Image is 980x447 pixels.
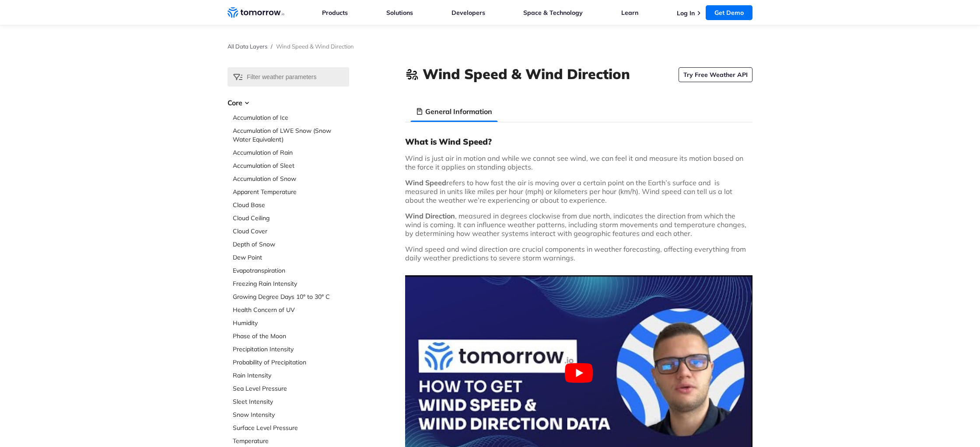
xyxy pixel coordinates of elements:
[679,67,752,82] a: Try Free Weather API
[386,9,413,17] a: Solutions
[451,9,485,17] a: Developers
[405,178,752,204] p: refers to how fast the air is moving over a certain point on the Earth’s surface and is measured ...
[405,245,752,262] p: Wind speed and wind direction are crucial components in weather forecasting, affecting everything...
[233,214,349,222] a: Cloud Ceiling
[233,319,349,327] a: Humidity
[410,101,497,122] li: General Information
[677,9,695,17] a: Log In
[233,240,349,249] a: Depth of Snow
[227,97,349,108] h3: Core
[233,437,349,445] a: Temperature
[271,43,273,50] span: /
[227,43,267,50] a: All Data Layers
[405,211,752,238] p: , measured in degrees clockwise from due north, indicates the direction from which the wind is co...
[233,423,349,432] a: Surface Level Pressure
[405,178,446,187] strong: Wind Speed
[405,136,752,147] h3: What is Wind Speed?
[233,266,349,275] a: Evapotranspiration
[233,279,349,288] a: Freezing Rain Intensity
[405,154,752,171] p: Wind is just air in motion and while we cannot see wind, we can feel it and measure its motion ba...
[523,9,583,17] a: Space & Technology
[405,211,455,220] strong: Wind Direction
[233,253,349,262] a: Dew Point
[227,67,349,87] input: Filter weather parameters
[322,9,348,17] a: Products
[233,113,349,122] a: Accumulation of Ice
[227,6,284,19] a: Home link
[233,201,349,209] a: Cloud Base
[233,410,349,419] a: Snow Intensity
[233,292,349,301] a: Growing Degree Days 10° to 30° C
[233,305,349,314] a: Health Concern of UV
[621,9,638,17] a: Learn
[276,43,354,50] span: Wind Speed & Wind Direction
[233,384,349,393] a: Sea Level Pressure
[233,332,349,340] a: Phase of the Moon
[233,174,349,183] a: Accumulation of Snow
[233,358,349,367] a: Probability of Precipitation
[233,371,349,380] a: Rain Intensity
[423,64,630,83] h1: Wind Speed & Wind Direction
[233,148,349,157] a: Accumulation of Rain
[233,397,349,406] a: Sleet Intensity
[706,5,752,20] a: Get Demo
[233,227,349,236] a: Cloud Cover
[233,187,349,196] a: Apparent Temperature
[233,161,349,170] a: Accumulation of Sleet
[425,106,492,117] h3: General Information
[233,126,349,144] a: Accumulation of LWE Snow (Snow Water Equivalent)
[233,345,349,353] a: Precipitation Intensity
